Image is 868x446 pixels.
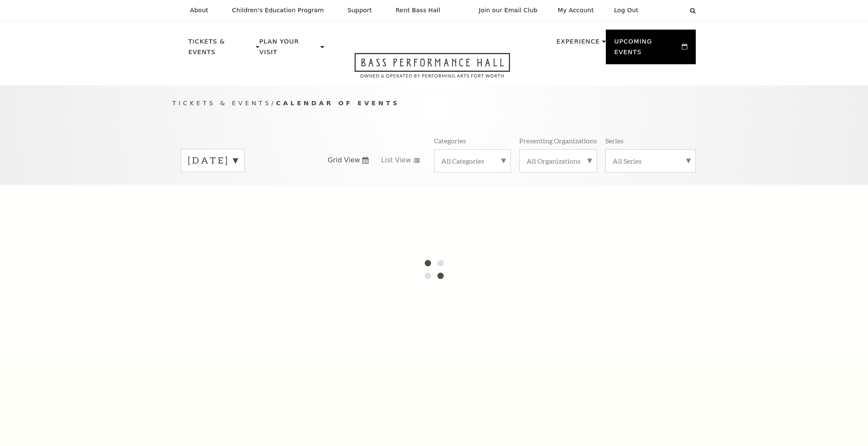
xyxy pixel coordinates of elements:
[396,7,440,14] p: Rent Bass Hall
[613,156,689,165] label: All Series
[172,99,271,107] span: Tickets & Events
[276,99,400,107] span: Calendar of Events
[614,36,680,62] p: Upcoming Events
[328,156,360,165] span: Grid View
[441,156,504,165] label: All Categories
[556,36,600,52] p: Experience
[381,156,411,165] span: List View
[519,136,597,145] p: Presenting Organizations
[190,7,208,14] p: About
[652,6,682,14] select: Select:
[434,136,466,145] p: Categories
[347,7,372,14] p: Support
[188,154,238,167] label: [DATE]
[232,7,324,14] p: Children's Education Program
[188,36,254,62] p: Tickets & Events
[172,98,696,109] p: /
[259,36,318,62] p: Plan Your Visit
[605,136,624,145] p: Series
[526,156,590,165] label: All Organizations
